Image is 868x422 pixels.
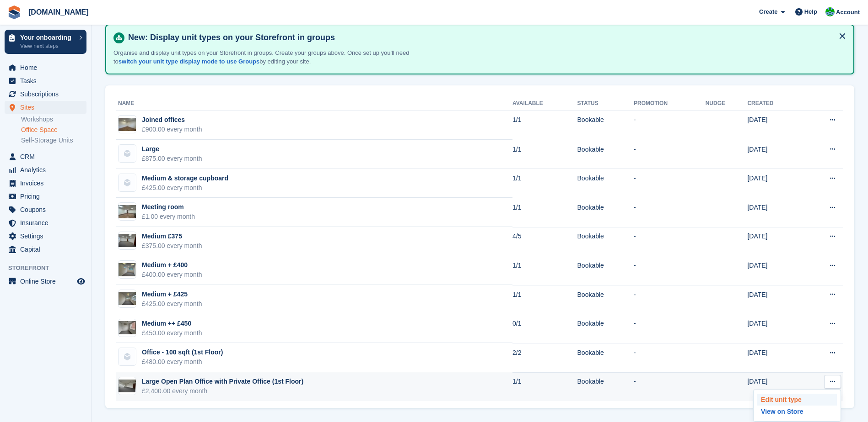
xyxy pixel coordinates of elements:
div: Medium £375 [142,232,202,241]
td: [DATE] [747,111,803,140]
div: £400.00 every month [142,270,202,280]
td: Bookable [577,256,634,285]
img: blank-unit-type-icon-ffbac7b88ba66c5e286b0e438baccc4b9c83835d4c34f86887a83fc20ec27e7b.svg [119,348,136,365]
span: Analytics [20,164,75,176]
td: Bookable [577,198,634,227]
td: 1/1 [512,285,577,314]
p: Organise and display unit types on your Storefront in groups. Create your groups above. Once set ... [113,48,434,66]
span: Create [759,7,777,16]
td: [DATE] [747,343,803,372]
span: Insurance [20,216,75,229]
td: [DATE] [747,198,803,227]
td: 2/2 [512,343,577,372]
a: Self-Storage Units [21,136,86,145]
div: £425.00 every month [142,183,228,193]
td: - [634,227,706,256]
td: - [634,256,706,285]
div: £375.00 every month [142,241,202,251]
td: Bookable [577,285,634,314]
div: Large Open Plan Office with Private Office (1st Floor) [142,377,303,386]
td: [DATE] [747,169,803,198]
td: [DATE] [747,314,803,343]
td: [DATE] [747,140,803,169]
a: menu [5,177,86,190]
img: office%201.2.png [119,263,136,276]
img: stora-icon-8386f47178a22dfd0bd8f6a31ec36ba5ce8667c1dd55bd0f319d3a0aa187defe.svg [7,5,21,19]
a: menu [5,74,86,87]
a: [DOMAIN_NAME] [25,5,92,20]
td: 1/1 [512,111,577,140]
th: Created [747,96,803,111]
span: Coupons [20,203,75,216]
a: menu [5,243,86,256]
td: Bookable [577,314,634,343]
img: office%207.jpg [119,380,136,393]
a: Edit unit type [757,394,837,406]
img: IMG_3819.jpeg [119,205,136,218]
td: [DATE] [747,285,803,314]
div: Office - 100 sqft (1st Floor) [142,348,223,357]
span: Online Store [20,275,75,288]
td: Bookable [577,111,634,140]
a: menu [5,164,86,176]
a: menu [5,150,86,163]
a: menu [5,101,86,114]
div: £425.00 every month [142,299,202,309]
h4: New: Display unit types on your Storefront in groups [124,32,846,43]
td: Bookable [577,227,634,256]
td: Bookable [577,343,634,372]
div: Medium & storage cupboard [142,174,228,183]
span: CRM [20,150,75,163]
span: Subscriptions [20,88,75,100]
td: - [634,111,706,140]
td: Bookable [577,372,634,401]
div: Large [142,144,202,154]
a: Preview store [75,276,86,287]
td: - [634,372,706,401]
td: 1/1 [512,256,577,285]
span: Settings [20,230,75,243]
a: menu [5,61,86,74]
p: View next steps [20,42,75,50]
td: [DATE] [747,227,803,256]
td: - [634,198,706,227]
a: Office Space [21,126,86,134]
th: Nudge [706,96,748,111]
a: menu [5,190,86,203]
td: 1/1 [512,372,577,401]
td: 1/1 [512,140,577,169]
img: blank-unit-type-icon-ffbac7b88ba66c5e286b0e438baccc4b9c83835d4c34f86887a83fc20ec27e7b.svg [119,174,136,191]
th: Promotion [634,96,706,111]
span: Account [836,8,860,17]
td: - [634,343,706,372]
th: Available [512,96,577,111]
td: Bookable [577,140,634,169]
td: 0/1 [512,314,577,343]
a: menu [5,216,86,229]
th: Name [116,96,512,111]
a: Your onboarding View next steps [5,30,86,54]
a: View on Store [757,406,837,417]
div: Joined offices [142,115,202,125]
td: Bookable [577,169,634,198]
a: menu [5,203,86,216]
td: [DATE] [747,372,803,401]
td: - [634,169,706,198]
span: Pricing [20,190,75,203]
span: Invoices [20,177,75,190]
th: Status [577,96,634,111]
img: IMG_3811.jpeg [119,118,136,131]
div: Medium + £400 [142,260,202,270]
a: menu [5,275,86,288]
img: office%209.jpg [119,321,136,334]
td: - [634,285,706,314]
p: Your onboarding [20,34,75,41]
td: 1/1 [512,198,577,227]
div: £875.00 every month [142,154,202,164]
a: menu [5,230,86,243]
div: Medium + £425 [142,290,202,299]
span: Tasks [20,74,75,87]
td: [DATE] [747,256,803,285]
